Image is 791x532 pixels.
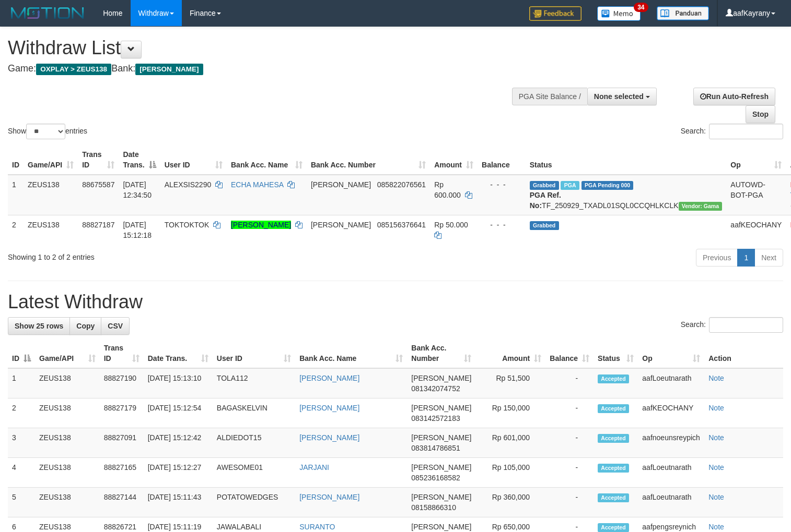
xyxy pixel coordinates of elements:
td: 5 [8,488,35,517]
td: TF_250929_TXADL01SQL0CCQHLKCLK [526,175,727,215]
span: OXPLAY > ZEUS138 [36,64,111,75]
td: Rp 105,000 [475,458,545,488]
span: 88675587 [82,180,114,189]
a: Previous [696,249,738,267]
td: 4 [8,458,35,488]
a: Note [708,433,724,442]
th: Bank Acc. Name: activate to sort column ascending [227,145,307,175]
td: Rp 360,000 [475,488,545,517]
span: [PERSON_NAME] [311,180,371,189]
a: Next [754,249,783,267]
img: MOTION_logo.png [8,5,87,21]
th: Balance: activate to sort column ascending [545,338,594,368]
td: Rp 601,000 [475,428,545,458]
span: CSV [108,322,123,330]
td: ZEUS138 [35,488,100,517]
span: Copy 085236168582 to clipboard [411,474,460,482]
th: Op: activate to sort column ascending [726,145,786,175]
td: AUTOWD-BOT-PGA [726,175,786,215]
span: [PERSON_NAME] [411,523,471,531]
td: 1 [8,368,35,398]
td: - [545,428,594,458]
span: None selected [594,92,644,101]
span: Vendor URL: https://trx31.1velocity.biz [679,202,723,211]
span: 34 [634,3,648,12]
span: [PERSON_NAME] [311,221,371,229]
td: 88827165 [100,458,144,488]
th: Trans ID: activate to sort column ascending [78,145,119,175]
td: ZEUS138 [35,398,100,428]
span: PGA Pending [581,181,634,190]
th: User ID: activate to sort column ascending [160,145,227,175]
span: Marked by aafpengsreynich [561,181,579,190]
span: Accepted [598,493,629,502]
button: None selected [587,88,657,105]
span: Copy 085156376641 to clipboard [377,221,426,229]
th: ID [8,145,24,175]
td: - [545,488,594,517]
td: 88827091 [100,428,144,458]
span: [PERSON_NAME] [411,433,471,442]
span: [PERSON_NAME] [411,374,471,382]
td: aafLoeutnarath [638,488,704,517]
th: Amount: activate to sort column ascending [430,145,478,175]
a: ECHA MAHESA [231,180,283,189]
td: 88827190 [100,368,144,398]
td: POTATOWEDGES [213,488,295,517]
span: [DATE] 15:12:18 [123,221,152,239]
span: 88827187 [82,221,114,229]
img: Button%20Memo.svg [597,6,641,21]
td: 2 [8,398,35,428]
td: 3 [8,428,35,458]
td: [DATE] 15:12:42 [144,428,213,458]
span: Accepted [598,434,629,443]
label: Search: [681,124,783,139]
td: ZEUS138 [35,458,100,488]
th: Bank Acc. Number: activate to sort column ascending [407,338,475,368]
span: Rp 50.000 [434,221,468,229]
span: Copy 08158866310 to clipboard [411,503,456,512]
th: Game/API: activate to sort column ascending [24,145,78,175]
a: SURANTO [299,523,335,531]
th: ID: activate to sort column descending [8,338,35,368]
a: [PERSON_NAME] [299,433,359,442]
img: Feedback.jpg [529,6,581,21]
a: Stop [746,105,775,123]
td: [DATE] 15:12:54 [144,398,213,428]
th: Amount: activate to sort column ascending [475,338,545,368]
a: Show 25 rows [8,317,70,335]
td: aafLoeutnarath [638,368,704,398]
h4: Game: Bank: [8,64,517,74]
a: JARJANI [299,463,329,471]
span: Copy 081342074752 to clipboard [411,384,460,393]
td: - [545,398,594,428]
td: - [545,458,594,488]
td: [DATE] 15:13:10 [144,368,213,398]
input: Search: [709,124,783,139]
a: 1 [737,249,755,267]
div: - - - [482,220,521,230]
span: Accepted [598,464,629,473]
span: Accepted [598,523,629,532]
span: [PERSON_NAME] [411,404,471,412]
img: panduan.png [657,6,709,20]
td: ALDIEDOT15 [213,428,295,458]
a: Run Auto-Refresh [693,88,775,105]
span: [PERSON_NAME] [411,463,471,471]
td: 1 [8,175,24,215]
select: Showentries [26,124,65,139]
span: [DATE] 12:34:50 [123,180,152,199]
th: User ID: activate to sort column ascending [213,338,295,368]
td: aafnoeunsreypich [638,428,704,458]
span: Accepted [598,404,629,413]
a: CSV [101,317,130,335]
td: TOLA112 [213,368,295,398]
span: Copy 085822076561 to clipboard [377,180,426,189]
label: Search: [681,317,783,333]
th: Status [526,145,727,175]
td: ZEUS138 [24,215,78,245]
td: Rp 150,000 [475,398,545,428]
a: Note [708,404,724,412]
td: 2 [8,215,24,245]
a: [PERSON_NAME] [299,374,359,382]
